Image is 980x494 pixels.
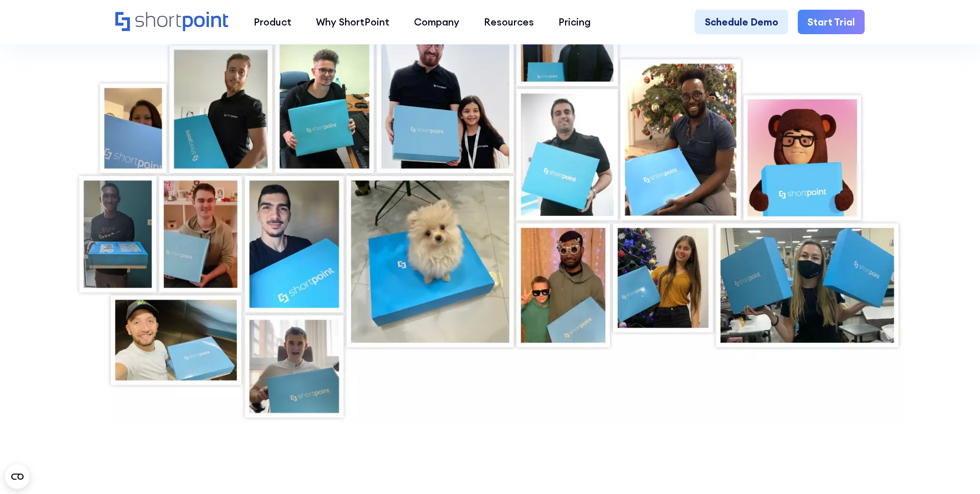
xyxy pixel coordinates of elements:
[695,10,788,34] a: Schedule Demo
[558,15,591,30] div: Pricing
[241,10,304,34] a: Product
[115,12,229,33] a: Home
[402,10,472,34] a: Company
[472,10,546,34] a: Resources
[316,15,389,30] div: Why ShortPoint
[484,15,534,30] div: Resources
[929,445,980,494] div: Widget de chat
[414,15,459,30] div: Company
[546,10,603,34] a: Pricing
[5,464,30,489] button: Open CMP widget
[304,10,402,34] a: Why ShortPoint
[798,10,865,34] a: Start Trial
[929,445,980,494] iframe: Chat Widget
[254,15,291,30] div: Product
